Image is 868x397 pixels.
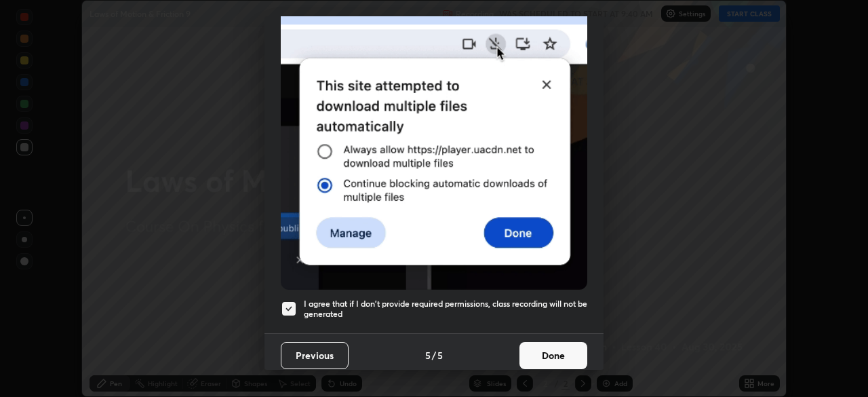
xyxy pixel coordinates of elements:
button: Done [519,342,587,369]
button: Previous [281,342,349,369]
h4: 5 [425,348,431,362]
h5: I agree that if I don't provide required permissions, class recording will not be generated [304,299,587,320]
h4: / [432,348,436,362]
h4: 5 [437,348,443,362]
